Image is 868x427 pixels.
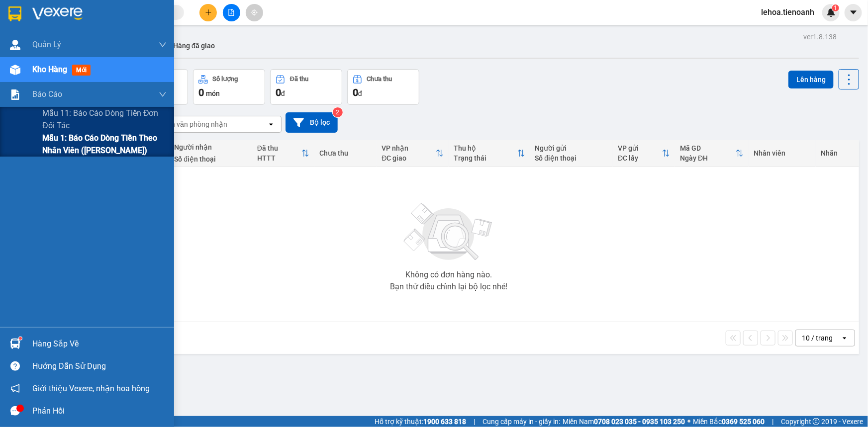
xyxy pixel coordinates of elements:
span: Hỗ trợ kỹ thuật: [375,416,466,427]
button: Số lượng0món [193,69,265,105]
button: plus [199,4,217,21]
span: Kho hàng [32,65,67,74]
button: Chưa thu0đ [347,69,419,105]
sup: 1 [832,4,839,11]
svg: open [841,334,849,342]
div: ĐC giao [382,154,435,162]
span: caret-down [849,8,858,17]
span: question-circle [10,361,20,371]
div: Đã thu [257,144,301,152]
strong: 0708 023 035 - 0935 103 250 [594,418,685,426]
span: notification [10,384,20,393]
div: ver 1.8.138 [803,31,837,42]
span: đ [358,89,362,97]
th: Toggle SortBy [377,140,448,167]
th: Toggle SortBy [252,140,314,167]
span: Quản Lý [32,38,61,51]
span: | [772,416,773,427]
span: VPĐL1508250003 - [49,39,121,66]
div: Hàng sắp về [32,337,167,351]
svg: open [267,120,275,128]
sup: 1 [19,337,22,340]
span: đ [281,89,285,97]
strong: Nhận: [14,72,126,125]
button: aim [246,4,263,21]
span: ⚪️ [687,420,690,424]
img: icon-new-feature [827,8,836,17]
div: Nhãn [821,149,854,157]
span: Miền Bắc [693,416,765,427]
span: mới [72,65,91,76]
div: Mã GD [680,144,736,152]
img: svg+xml;base64,PHN2ZyBjbGFzcz0ibGlzdC1wbHVnX19zdmciIHhtbG5zPSJodHRwOi8vd3d3LnczLm9yZy8yMDAwL3N2Zy... [399,197,498,267]
div: Số điện thoại [174,155,247,163]
th: Toggle SortBy [675,140,749,167]
div: Số lượng [213,76,238,83]
sup: 2 [333,107,343,117]
div: Ngày ĐH [680,154,736,162]
img: logo-vxr [8,6,21,21]
div: Chưa thu [367,76,392,83]
div: 10 / trang [802,333,833,343]
div: Trạng thái [454,154,517,162]
span: VP [GEOGRAPHIC_DATA] [49,5,145,27]
span: | [474,416,475,427]
button: file-add [223,4,240,21]
img: warehouse-icon [10,339,20,349]
span: Giới thiệu Vexere, nhận hoa hồng [32,382,150,395]
button: Hàng đã giao [165,34,223,58]
div: Người gửi [535,144,608,152]
span: 0 [353,86,358,98]
span: down [159,41,167,49]
img: solution-icon [10,89,20,100]
div: VP nhận [382,144,435,152]
span: 0 [276,86,281,98]
span: message [10,406,20,416]
img: warehouse-icon [10,65,20,75]
span: A QUANG - 0867890303 [49,29,136,37]
span: 19:46:58 [DATE] [58,57,116,66]
div: Nhân viên [754,149,811,157]
div: Không có đơn hàng nào. [405,271,492,279]
span: Miền Nam [563,416,685,427]
button: Đã thu0đ [270,69,342,105]
div: Thu hộ [454,144,517,152]
span: Mẫu 1: Báo cáo dòng tiền theo nhân viên ([PERSON_NAME]) [42,132,167,157]
span: plus [205,9,212,16]
button: caret-down [845,4,862,21]
span: Báo cáo [32,88,62,100]
div: Phản hồi [32,404,167,419]
div: Chưa thu [319,149,372,157]
div: Đã thu [290,76,308,83]
span: copyright [813,418,820,425]
div: Bạn thử điều chỉnh lại bộ lọc nhé! [390,283,507,291]
div: Hướng dẫn sử dụng [32,359,167,374]
th: Toggle SortBy [613,140,675,167]
span: file-add [228,9,235,16]
span: Mẫu 11: Báo cáo dòng tiền đơn đối tác [42,107,167,132]
button: Lên hàng [788,71,834,88]
strong: 1900 633 818 [423,418,466,426]
div: Số điện thoại [535,154,608,162]
img: warehouse-icon [10,40,20,50]
span: aim [251,9,258,16]
span: lehoa.tienoanh [753,6,822,18]
th: Toggle SortBy [449,140,530,167]
div: Chọn văn phòng nhận [159,119,227,129]
div: Người nhận [174,143,247,151]
button: Bộ lọc [286,112,338,133]
span: 0 [198,86,204,98]
span: Gửi: [49,5,145,27]
div: HTTT [257,154,301,162]
span: 1 [834,4,837,11]
span: Cung cấp máy in - giấy in: [482,416,560,427]
div: VP gửi [618,144,662,152]
div: ĐC lấy [618,154,662,162]
span: món [206,89,220,97]
span: quynhanh.tienoanh - In: [49,48,121,66]
span: down [159,90,167,98]
strong: 0369 525 060 [722,418,765,426]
